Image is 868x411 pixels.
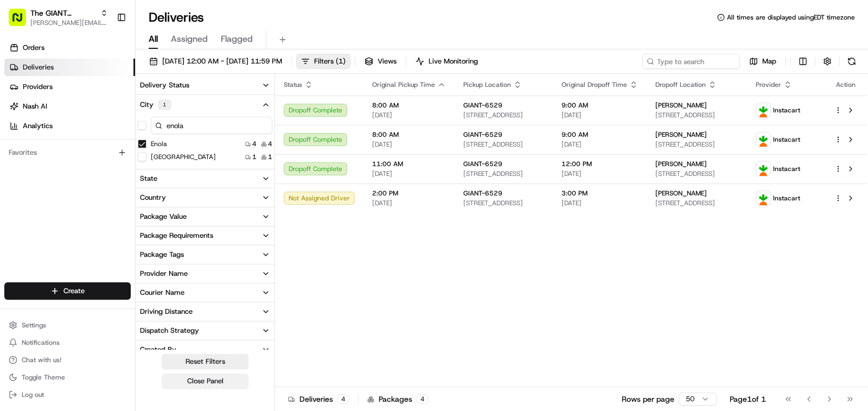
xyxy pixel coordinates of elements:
[411,54,483,69] button: Live Monitoring
[655,80,706,89] span: Dropoff Location
[561,189,638,198] span: 3:00 PM
[655,160,707,168] span: [PERSON_NAME]
[268,153,272,161] span: 1
[149,33,158,46] span: All
[337,394,349,404] div: 4
[140,80,189,90] div: Delivery Status
[4,318,131,333] button: Settings
[4,352,131,368] button: Chat with us!
[463,130,502,139] span: GIANT-6529
[252,140,257,148] span: 4
[28,70,179,81] input: Clear
[140,174,157,184] div: State
[11,159,20,167] div: 📗
[23,62,54,72] span: Deliveries
[22,321,46,330] span: Settings
[463,189,502,198] span: GIANT-6529
[655,101,707,110] span: [PERSON_NAME]
[136,321,275,340] button: Dispatch Strategy
[4,370,131,385] button: Toggle Theme
[4,59,135,76] a: Deliveries
[268,140,272,148] span: 4
[360,54,401,69] button: Views
[762,56,776,66] span: Map
[463,101,502,110] span: GIANT-6529
[151,140,167,148] label: Enola
[30,8,96,18] button: The GIANT Company
[314,56,346,66] span: Filters
[136,264,275,283] button: Provider Name
[221,33,253,46] span: Flagged
[22,157,83,168] span: Knowledge Base
[252,153,257,161] span: 1
[22,373,65,382] span: Toggle Theme
[4,39,135,56] a: Orders
[4,98,135,115] a: Nash AI
[30,18,108,27] button: [PERSON_NAME][EMAIL_ADDRESS][DOMAIN_NAME]
[463,140,544,149] span: [STREET_ADDRESS]
[4,144,131,161] div: Favorites
[744,54,781,69] button: Map
[171,33,208,46] span: Assigned
[136,245,275,264] button: Package Tags
[756,191,770,205] img: profile_instacart_ahold_partner.png
[140,231,213,241] div: Package Requirements
[162,354,248,369] button: Reset Filters
[463,199,544,207] span: [STREET_ADDRESS]
[92,159,100,167] div: 💻
[144,54,287,69] button: [DATE] 12:00 AM - [DATE] 11:59 PM
[372,140,446,149] span: [DATE]
[561,169,638,178] span: [DATE]
[655,169,738,178] span: [STREET_ADDRESS]
[561,160,638,168] span: 12:00 PM
[140,212,187,222] div: Package Value
[37,104,178,115] div: Start new chat
[756,132,770,147] img: profile_instacart_ahold_partner.png
[11,43,197,61] p: Welcome 👋
[463,169,544,178] span: [STREET_ADDRESS]
[140,250,184,260] div: Package Tags
[136,76,275,94] button: Delivery Status
[378,56,397,66] span: Views
[844,54,859,69] button: Refresh
[108,184,131,192] span: Pylon
[463,111,544,119] span: [STREET_ADDRESS]
[655,111,738,119] span: [STREET_ADDRESS]
[23,121,53,131] span: Analytics
[22,390,44,399] span: Log out
[87,153,178,173] a: 💻API Documentation
[367,394,429,404] div: Packages
[561,140,638,149] span: [DATE]
[561,101,638,110] span: 9:00 AM
[22,356,61,364] span: Chat with us!
[4,117,135,135] a: Analytics
[22,338,60,347] span: Notifications
[288,394,349,404] div: Deliveries
[136,207,275,226] button: Package Value
[136,283,275,302] button: Courier Name
[136,302,275,321] button: Driving Distance
[4,387,131,402] button: Log out
[11,11,33,33] img: Nash
[4,335,131,350] button: Notifications
[76,184,131,192] a: Powered byPylon
[655,130,707,139] span: [PERSON_NAME]
[7,153,87,173] a: 📗Knowledge Base
[773,194,800,203] span: Instacart
[773,106,800,115] span: Instacart
[834,80,857,89] div: Action
[417,394,429,404] div: 4
[4,282,131,300] button: Create
[756,162,770,176] img: profile_instacart_ahold_partner.png
[372,160,446,168] span: 11:00 AM
[23,102,47,111] span: Nash AI
[463,80,511,89] span: Pickup Location
[730,394,766,404] div: Page 1 of 1
[773,165,800,173] span: Instacart
[140,345,176,355] div: Created By
[655,140,738,149] span: [STREET_ADDRESS]
[140,326,199,336] div: Dispatch Strategy
[162,56,282,66] span: [DATE] 12:00 AM - [DATE] 11:59 PM
[561,111,638,119] span: [DATE]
